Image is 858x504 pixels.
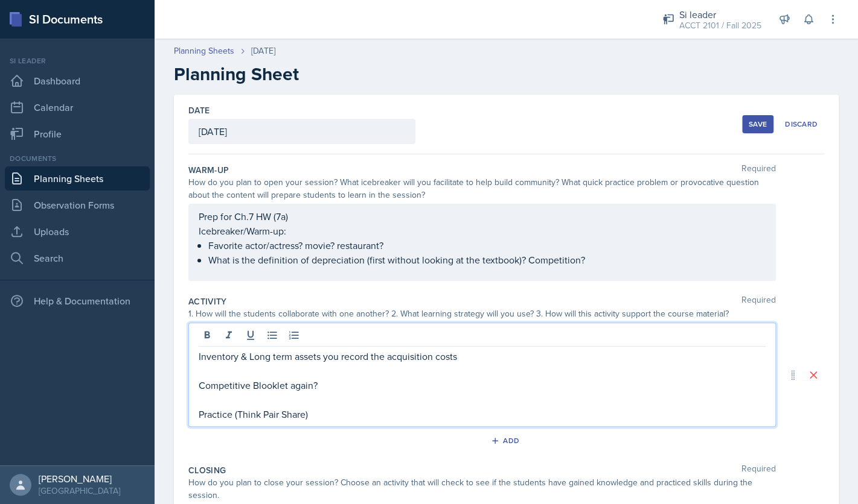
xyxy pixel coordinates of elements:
p: Prep for Ch.7 HW (7a) [199,209,766,224]
a: Observation Forms [5,193,150,217]
div: [DATE] [251,45,275,57]
span: Required [741,464,776,476]
div: Si leader [5,55,150,66]
a: Planning Sheets [5,166,150,191]
span: Required [741,164,776,176]
p: Favorite actor/actress? movie? restaurant? [208,238,766,253]
span: Required [741,295,776,307]
label: Date [188,104,210,116]
a: Calendar [5,95,150,119]
label: Closing [188,464,226,476]
button: Add [487,432,526,450]
div: Documents [5,153,150,164]
p: What is the definition of depreciation (first without looking at the textbook)? Competition? [208,253,766,267]
label: Activity [188,295,227,307]
div: How do you plan to close your session? Choose an activity that will check to see if the students ... [188,476,776,502]
div: [GEOGRAPHIC_DATA] [39,485,120,497]
h2: Planning Sheet [174,63,839,85]
a: Uploads [5,219,150,244]
label: Warm-Up [188,164,229,176]
button: Save [742,115,773,133]
p: Inventory & Long term assets you record the acquisition costs [199,349,766,364]
div: Discard [785,119,818,129]
div: Si leader [679,7,761,22]
a: Planning Sheets [174,45,234,57]
div: Save [749,119,767,129]
div: ACCT 2101 / Fall 2025 [679,19,761,32]
div: How do you plan to open your session? What icebreaker will you facilitate to help build community... [188,176,776,201]
div: Add [493,436,519,446]
p: Icebreaker/Warm-up: [199,224,766,238]
div: Help & Documentation [5,289,150,313]
p: Competitive Blooklet again? [199,378,766,392]
a: Search [5,246,150,270]
p: Practice (Think Pair Share) [199,407,766,421]
a: Dashboard [5,69,150,93]
div: 1. How will the students collaborate with one another? 2. What learning strategy will you use? 3.... [188,307,776,320]
a: Profile [5,122,150,146]
button: Discard [778,115,824,133]
div: [PERSON_NAME] [39,473,120,485]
